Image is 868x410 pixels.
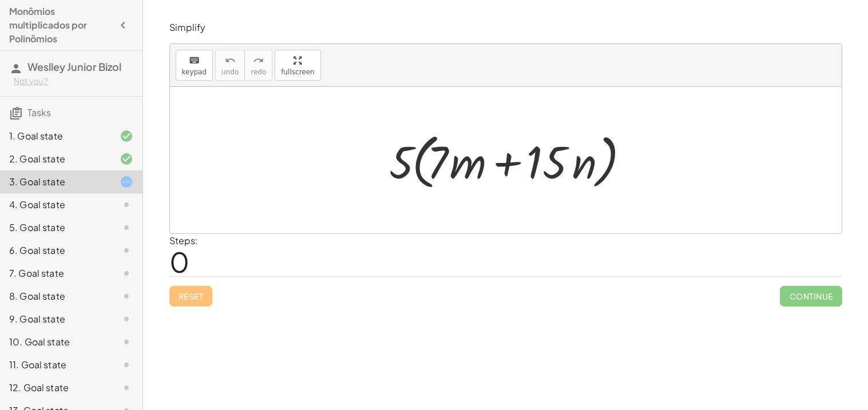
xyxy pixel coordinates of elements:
div: 2. Goal state [9,152,101,166]
span: keypad [182,68,207,76]
div: 10. Goal state [9,335,101,349]
button: redoredo [244,50,272,81]
i: Task finished and correct. [120,129,133,143]
button: undoundo [215,50,245,81]
i: undo [225,54,236,67]
div: 5. Goal state [9,221,101,234]
i: Task not started. [120,221,133,234]
span: 0 [169,244,189,279]
i: Task not started. [120,381,133,395]
i: Task not started. [120,289,133,303]
div: 1. Goal state [9,129,101,143]
div: 7. Goal state [9,266,101,280]
i: Task not started. [120,266,133,280]
span: Weslley Junior Bizol [27,60,121,73]
div: 4. Goal state [9,198,101,212]
div: 6. Goal state [9,244,101,257]
label: Steps: [169,234,198,246]
i: Task not started. [120,312,133,326]
div: 3. Goal state [9,175,101,189]
i: Task finished and correct. [120,152,133,166]
i: Task not started. [120,335,133,349]
p: Simplify [169,21,842,34]
i: Task not started. [120,244,133,257]
i: Task not started. [120,198,133,212]
span: Tasks [27,106,51,118]
h4: Monômios multiplicados por Polinômios [9,5,113,46]
span: undo [221,68,239,76]
div: 9. Goal state [9,312,101,326]
button: fullscreen [275,50,320,81]
div: 12. Goal state [9,381,101,395]
span: fullscreen [281,68,314,76]
i: Task started. [120,175,133,189]
div: 11. Goal state [9,358,101,372]
span: redo [251,68,266,76]
div: 8. Goal state [9,289,101,303]
i: redo [253,54,264,67]
i: keyboard [189,54,200,67]
i: Task not started. [120,358,133,372]
button: keyboardkeypad [176,50,213,81]
div: Not you? [14,75,133,87]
